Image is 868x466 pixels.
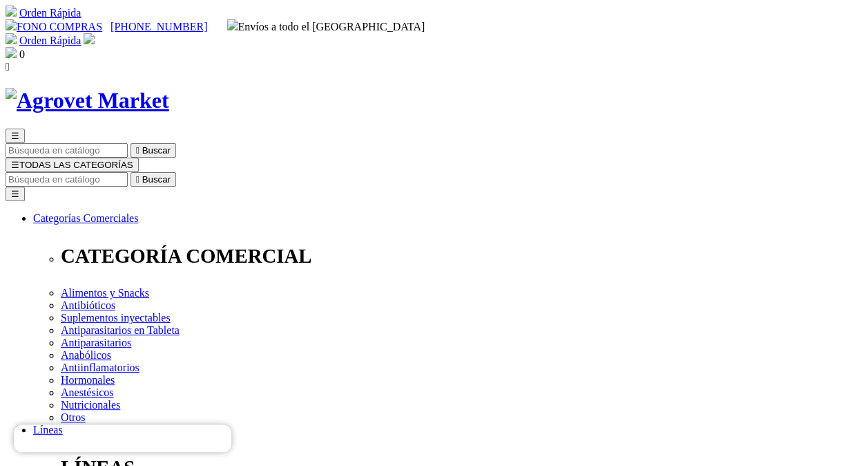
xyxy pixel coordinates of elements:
[61,245,862,268] p: CATEGORÍA COMERCIAL
[19,48,25,60] span: 0
[136,174,139,185] i: 
[6,21,102,32] a: FONO COMPRAS
[84,33,95,44] img: user.svg
[33,212,138,224] a: Categorías Comerciales
[6,172,128,187] input: Buscar
[6,33,17,44] img: shopping-cart.svg
[61,411,86,423] a: Otros
[61,386,113,398] a: Anestésicos
[61,349,111,361] a: Anabólicos
[6,47,17,58] img: shopping-bag.svg
[6,19,17,30] img: phone.svg
[6,143,128,158] input: Buscar
[19,35,81,46] a: Orden Rápida
[11,131,19,141] span: ☰
[61,312,171,324] a: Suplementos inyectables
[6,158,139,172] button: ☰TODAS LAS CATEGORÍAS
[14,425,231,452] iframe: Brevo live chat
[6,61,10,73] i: 
[61,324,180,336] a: Antiparasitarios en Tableta
[131,172,176,187] button:  Buscar
[11,160,19,170] span: ☰
[6,187,25,201] button: ☰
[6,129,25,143] button: ☰
[61,287,149,299] a: Alimentos y Snacks
[227,19,238,30] img: delivery-truck.svg
[6,88,169,113] img: Agrovet Market
[84,35,95,46] a: Acceda a su cuenta de cliente
[131,143,176,158] button:  Buscar
[61,362,139,373] a: Antiinflamatorios
[61,399,120,411] a: Nutricionales
[136,145,139,156] i: 
[110,21,207,32] a: [PHONE_NUMBER]
[19,7,81,19] a: Orden Rápida
[227,21,425,32] span: Envíos a todo el [GEOGRAPHIC_DATA]
[61,337,131,348] a: Antiparasitarios
[6,6,17,17] img: shopping-cart.svg
[142,145,171,156] span: Buscar
[61,374,115,386] a: Hormonales
[142,174,171,185] span: Buscar
[61,299,115,311] a: Antibióticos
